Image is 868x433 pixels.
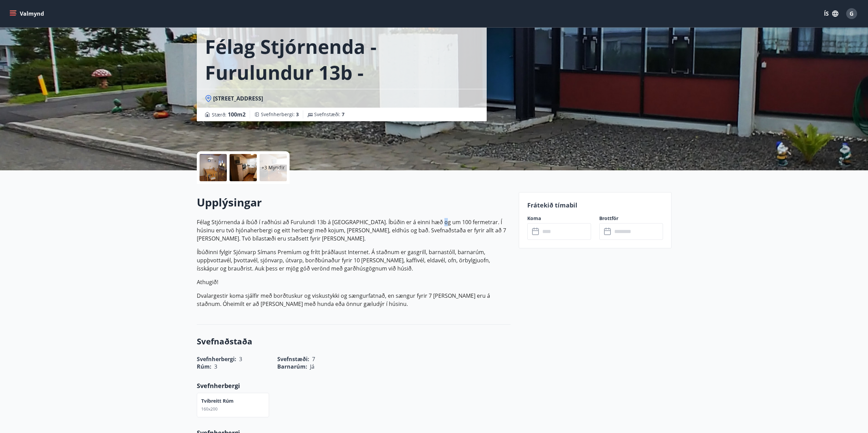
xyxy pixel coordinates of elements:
[197,248,511,273] p: Íbúðinni fylgir Sjónvarp Símans Premíum og frítt þráðlaust Internet. Á staðnum er gasgrill, barna...
[820,7,842,20] button: ÍS
[8,7,47,20] button: menu
[527,215,591,222] label: Koma
[261,111,299,118] span: Svefnherbergi :
[262,164,285,171] p: +3 Myndir
[228,111,246,118] span: 100 m2
[197,292,511,308] p: Dvalargestir koma sjálfir með borðtuskur og viskustykki og sængurfatnað, en sængur fyrir 7 [PERSO...
[197,278,511,286] p: Athugið!
[310,363,314,370] span: Já
[314,111,344,118] span: Svefnstæði :
[197,363,211,370] span: Rúm :
[197,336,511,347] h3: Svefnaðstaða
[850,10,854,17] span: G
[296,111,299,118] span: 3
[342,111,344,118] span: 7
[277,363,307,370] span: Barnarúm :
[197,218,511,243] p: Félag Stjórnenda á íbúð í raðhúsi að Furulundi 13b á [GEOGRAPHIC_DATA]. Íbúðin er á einni hæð og ...
[201,406,218,412] span: 160x200
[843,5,860,22] button: G
[201,398,234,404] p: Tvíbreitt rúm
[527,201,663,210] p: Frátekið tímabil
[599,215,663,222] label: Brottför
[197,381,511,390] p: Svefnherbergi
[197,195,511,210] h2: Upplýsingar
[205,33,479,85] h1: Félag Stjórnenda - Furulundur 13b - [GEOGRAPHIC_DATA]
[212,110,246,119] span: Stærð :
[213,95,263,102] span: [STREET_ADDRESS]
[214,363,217,370] span: 3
